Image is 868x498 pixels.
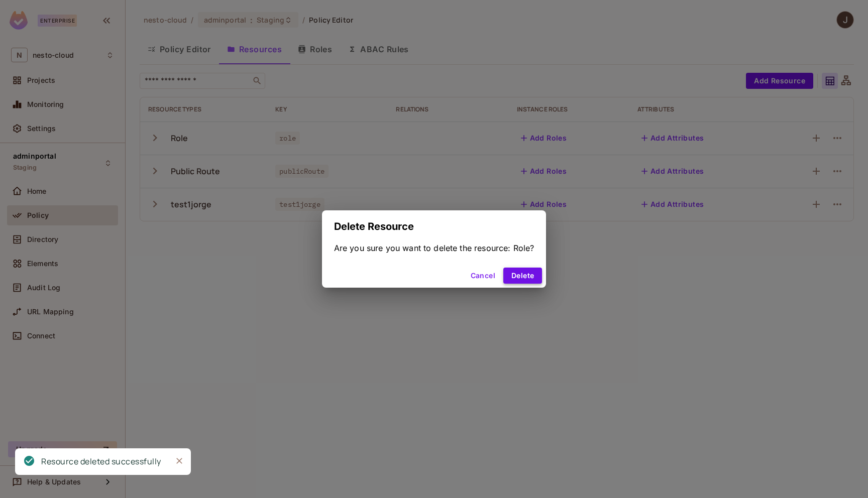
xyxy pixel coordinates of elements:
[334,242,534,254] div: Are you sure you want to delete the resource: Role?
[172,453,187,468] button: Close
[467,268,499,284] button: Cancel
[503,268,542,284] button: Delete
[322,210,547,242] h2: Delete Resource
[41,455,161,468] div: Resource deleted successfully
